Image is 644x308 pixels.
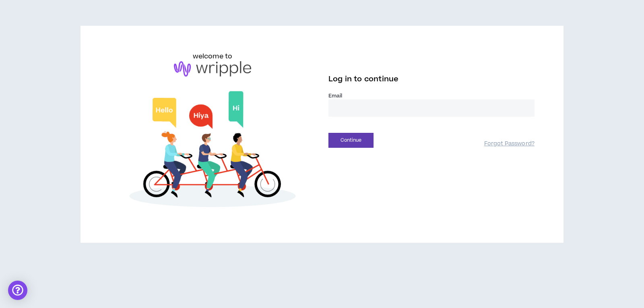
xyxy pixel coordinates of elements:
a: Forgot Password? [484,140,535,148]
div: Open Intercom Messenger [8,281,27,300]
label: Email [328,92,535,99]
img: logo-brand.png [174,61,251,76]
button: Continue [328,133,374,148]
img: Welcome to Wripple [109,85,316,217]
span: Log in to continue [328,74,398,84]
h6: welcome to [193,52,233,61]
